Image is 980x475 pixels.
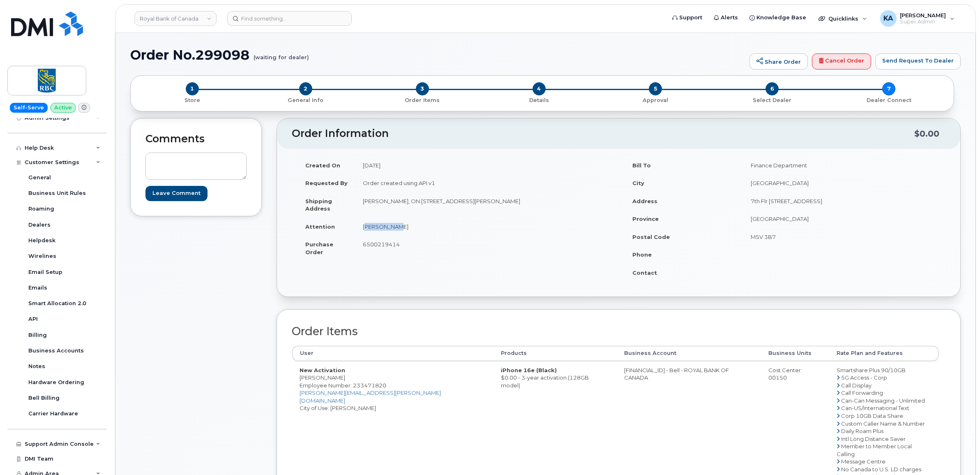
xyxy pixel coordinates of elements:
[632,215,659,222] strong: Province
[355,192,613,218] td: [PERSON_NAME], ON [STREET_ADDRESS][PERSON_NAME]
[743,174,939,192] td: [GEOGRAPHIC_DATA]
[749,53,808,70] a: Share Order
[717,97,827,104] p: Select Dealer
[305,180,348,186] strong: Requested By
[841,382,872,389] span: Call Display
[743,210,939,228] td: [GEOGRAPHIC_DATA]
[484,97,594,104] p: Details
[363,241,400,248] span: 6500219414
[600,97,710,104] p: Approval
[300,389,441,404] a: [PERSON_NAME][EMAIL_ADDRESS][PERSON_NAME][DOMAIN_NAME]
[247,95,364,104] a: 2 General Info
[145,186,208,201] input: Leave Comment
[186,82,199,95] span: 1
[292,325,939,338] h2: Order Items
[254,48,309,60] small: (waiting for dealer)
[841,374,887,381] span: 5G Access - Corp
[493,346,617,361] th: Products
[829,346,938,361] th: Rate Plan and Features
[292,346,493,361] th: User
[299,82,312,95] span: 2
[743,192,939,210] td: 7th Flr [STREET_ADDRESS]
[632,251,652,258] strong: Phone
[761,346,829,361] th: Business Units
[130,48,745,62] h1: Order No.299098
[743,156,939,174] td: Finance Department
[841,397,925,404] span: Can-Can Messaging - Unlimited
[305,162,340,169] strong: Created On
[292,128,914,139] h2: Order Information
[649,82,662,95] span: 5
[305,241,333,255] strong: Purchase Order
[364,95,481,104] a: 3 Order Items
[632,180,644,186] strong: City
[841,428,883,434] span: Daily Roam Plus
[841,405,909,411] span: Can-US/International Text
[251,97,361,104] p: General Info
[632,198,657,204] strong: Address
[632,269,657,276] strong: Contact
[766,82,779,95] span: 6
[300,382,386,389] span: Employee Number: 233471820
[841,466,921,473] span: No Canada to U.S. LD charges
[141,97,244,104] p: Store
[841,436,906,442] span: Intl Long Distance Saver
[617,346,761,361] th: Business Account
[305,198,332,212] strong: Shipping Address
[632,234,670,240] strong: Postal Code
[305,223,335,230] strong: Attention
[841,420,925,427] span: Custom Caller Name & Number
[137,95,247,104] a: 1 Store
[812,53,871,70] a: Cancel Order
[300,367,345,373] strong: New Activation
[837,443,912,457] span: Member to Member Local Calling
[355,156,613,174] td: [DATE]
[533,82,546,95] span: 4
[355,218,613,236] td: [PERSON_NAME]
[501,367,557,373] strong: iPhone 16e (Black)
[481,95,597,104] a: 4 Details
[355,174,613,192] td: Order created using API v1
[145,133,247,145] h2: Comments
[914,126,939,141] div: $0.00
[367,97,477,104] p: Order Items
[714,95,830,104] a: 6 Select Dealer
[632,162,651,169] strong: Bill To
[875,53,961,70] a: Send Request To Dealer
[841,458,885,465] span: Message Centre
[597,95,714,104] a: 5 Approval
[743,228,939,246] td: M5V 3B7
[768,366,822,382] div: Cost Center: 00150
[841,412,903,419] span: Corp 10GB Data Share
[416,82,429,95] span: 3
[841,389,883,396] span: Call Forwarding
